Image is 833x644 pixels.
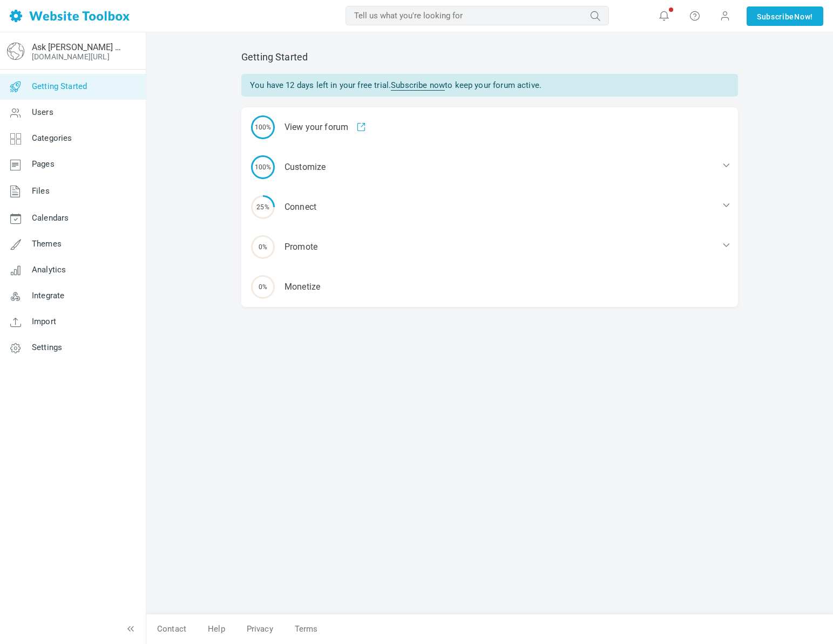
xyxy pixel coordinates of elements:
span: 0% [251,235,275,259]
span: Calendars [32,213,69,223]
a: Contact [146,620,197,639]
a: Privacy [236,620,284,639]
div: Customize [241,147,738,187]
div: Promote [241,227,738,267]
h2: Getting Started [241,51,738,63]
span: 0% [251,275,275,299]
a: Ask [PERSON_NAME] & [PERSON_NAME] [32,42,126,52]
input: Tell us what you're looking for [346,6,609,25]
span: 100% [251,115,275,139]
span: Users [32,107,53,117]
a: Help [197,620,236,639]
span: Categories [32,133,72,143]
a: 100% View your forum [241,107,738,147]
a: [DOMAIN_NAME][URL] [32,52,110,61]
span: Import [32,317,56,326]
div: View your forum [241,107,738,147]
div: Monetize [241,267,738,307]
span: Pages [32,159,55,169]
span: 25% [251,195,275,219]
img: globe-icon.png [7,43,24,60]
span: Themes [32,239,62,249]
div: Connect [241,187,738,227]
a: 0% Monetize [241,267,738,307]
span: Settings [32,342,62,352]
a: Terms [284,620,329,639]
span: Integrate [32,291,64,300]
span: Files [32,186,50,196]
div: You have 12 days left in your free trial. to keep your forum active. [241,74,738,97]
span: 100% [251,155,275,179]
span: Now! [794,11,813,23]
span: Getting Started [32,81,87,91]
span: Analytics [32,265,66,275]
a: Subscribe now [391,80,445,91]
a: SubscribeNow! [747,6,823,26]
